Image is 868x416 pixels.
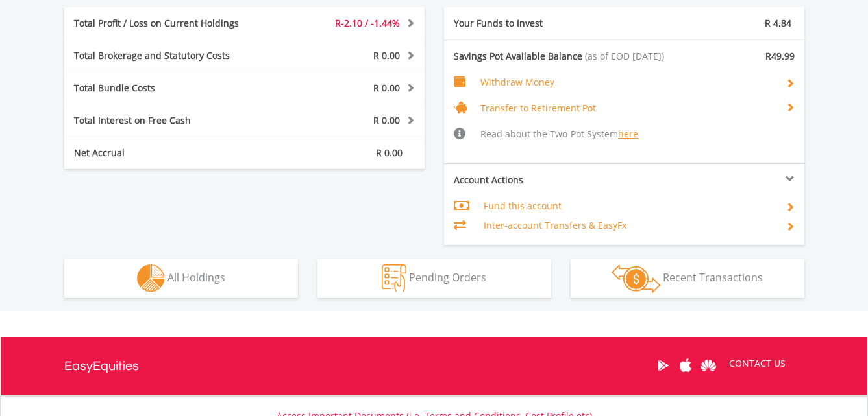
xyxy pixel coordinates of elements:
span: R 0.00 [373,82,400,94]
span: Pending Orders [409,270,486,284]
a: EasyEquities [64,337,139,395]
span: All Holdings [167,270,225,284]
span: Recent Transactions [663,270,763,284]
a: Google Play [652,345,675,386]
div: Total Bundle Costs [64,82,275,95]
div: Total Profit / Loss on Current Holdings [64,17,275,30]
img: holdings-wht.png [137,264,165,292]
span: Savings Pot Available Balance [454,50,582,62]
div: Net Accrual [64,146,275,159]
img: transactions-zar-wht.png [612,264,660,293]
button: Pending Orders [317,259,551,298]
td: Inter-account Transfers & EasyFx [484,216,775,235]
button: All Holdings [64,259,298,298]
img: pending_instructions-wht.png [382,264,406,292]
span: R 0.00 [373,114,400,126]
span: R-2.10 / -1.44% [335,17,400,29]
button: Recent Transactions [571,259,804,298]
span: R 0.00 [373,49,400,62]
span: Read about the Two-Pot System [480,128,638,140]
a: Huawei [697,345,720,386]
div: Total Brokerage and Statutory Costs [64,49,275,62]
td: Fund this account [484,196,775,216]
span: R 0.00 [376,146,403,159]
div: Total Interest on Free Cash [64,114,275,127]
div: R49.99 [714,50,804,63]
span: R 4.84 [765,17,791,29]
a: CONTACT US [720,345,795,382]
div: Your Funds to Invest [444,17,625,30]
span: Transfer to Retirement Pot [480,102,596,114]
span: (as of EOD [DATE]) [585,50,664,62]
span: Withdraw Money [480,76,554,88]
a: Apple [675,345,697,386]
a: here [618,128,638,140]
div: Account Actions [444,174,625,187]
